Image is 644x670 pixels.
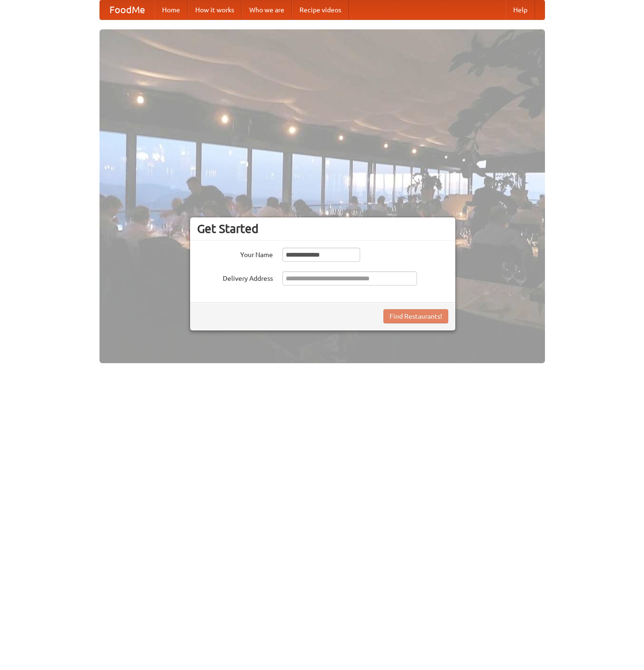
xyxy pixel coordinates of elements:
[100,0,154,19] a: FoodMe
[188,0,242,19] a: How it works
[242,0,292,19] a: Who we are
[506,0,535,19] a: Help
[197,248,273,259] label: Your Name
[292,0,349,19] a: Recipe videos
[197,222,448,236] h3: Get Started
[383,309,448,323] button: Find Restaurants!
[197,271,273,283] label: Delivery Address
[154,0,188,19] a: Home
